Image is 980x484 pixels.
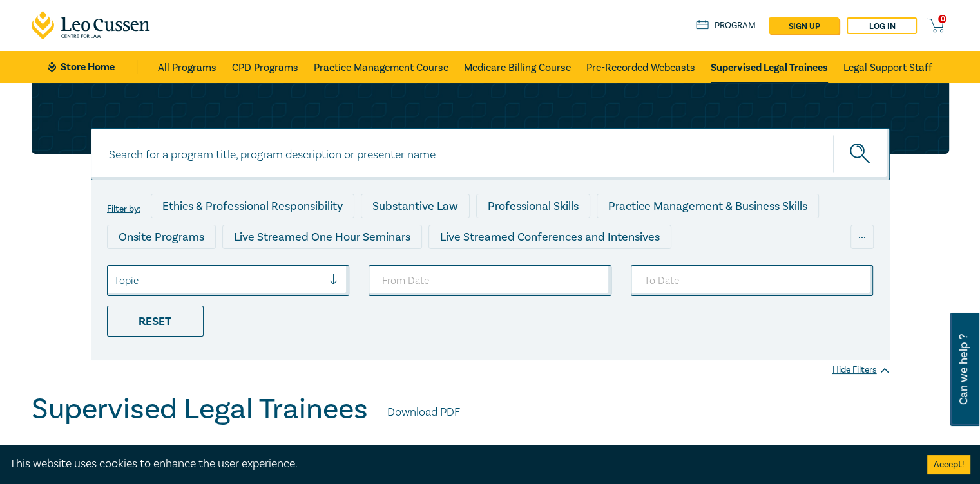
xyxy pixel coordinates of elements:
a: Download PDF [387,404,460,421]
span: Can we help ? [957,321,970,418]
div: Live Streamed One Hour Seminars [222,225,422,249]
div: Live Streamed Conferences and Intensives [428,225,671,249]
a: Program [696,19,756,33]
div: National Programs [620,256,738,280]
div: Live Streamed Practical Workshops [107,256,311,280]
div: Pre-Recorded Webcasts [318,256,466,280]
a: CPD Programs [232,51,298,83]
div: Ethics & Professional Responsibility [151,194,354,218]
div: Professional Skills [476,194,590,218]
div: Reset [107,306,204,337]
a: Pre-Recorded Webcasts [586,51,695,83]
input: select [114,274,117,288]
a: Log in [847,17,917,34]
div: Onsite Programs [107,225,216,249]
a: Legal Support Staff [843,51,932,83]
label: Filter by: [107,204,140,214]
span: 0 [938,15,946,23]
div: This website uses cookies to enhance the user experience. [10,456,908,472]
div: Practice Management & Business Skills [597,194,819,218]
input: To Date [631,265,874,296]
a: All Programs [158,51,216,83]
button: Accept cookies [927,455,970,474]
input: Search for a program title, program description or presenter name [91,128,890,180]
input: From Date [369,265,611,296]
a: Practice Management Course [314,51,448,83]
a: Supervised Legal Trainees [711,51,828,83]
div: ... [850,225,874,249]
a: Store Home [48,60,137,74]
h1: Supervised Legal Trainees [32,393,368,426]
a: sign up [769,17,839,34]
div: 10 CPD Point Packages [472,256,613,280]
a: Medicare Billing Course [464,51,571,83]
div: Hide Filters [832,364,890,377]
div: Substantive Law [361,194,470,218]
